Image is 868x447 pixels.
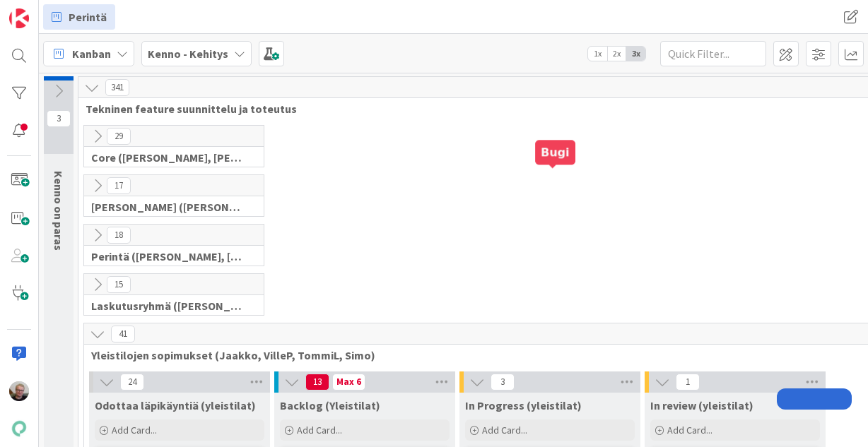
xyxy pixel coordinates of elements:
[676,374,700,391] span: 1
[336,379,361,386] div: Max 6
[9,419,29,439] img: avatar
[305,374,329,391] span: 13
[91,150,246,165] span: Core (Pasi, Jussi, JaakkoHä, Jyri, Leo, MikkoK, Väinö, MattiH)
[91,249,246,263] span: Perintä (Jaakko, PetriH, MikkoV, Pasi)
[120,374,144,391] span: 24
[280,398,380,412] span: Backlog (Yleistilat)
[9,381,29,401] img: JH
[107,177,131,194] span: 17
[72,45,111,62] span: Kanban
[69,8,107,25] span: Perintä
[107,128,131,145] span: 29
[107,276,131,293] span: 15
[297,424,342,436] span: Add Card...
[95,398,256,412] span: Odottaa läpikäyntiä (yleistilat)
[105,79,129,96] span: 341
[148,47,228,61] b: Kenno - Kehitys
[91,200,246,214] span: Halti (Sebastian, VilleH, Riikka, Antti, MikkoV, PetriH, PetriM)
[43,4,115,30] a: Perintä
[47,110,71,127] span: 3
[588,47,607,61] span: 1x
[667,424,712,436] span: Add Card...
[465,398,582,412] span: In Progress (yleistilat)
[660,41,766,66] input: Quick Filter...
[107,227,131,244] span: 18
[491,374,515,391] span: 3
[626,47,645,61] span: 3x
[607,47,626,61] span: 2x
[112,424,157,436] span: Add Card...
[52,171,66,251] span: Kenno on paras
[91,299,246,313] span: Laskutusryhmä (Antti, Keijo)
[9,8,29,28] img: Visit kanbanzone.com
[482,424,527,436] span: Add Card...
[541,145,570,159] h5: Bugi
[111,326,135,342] span: 41
[650,398,753,412] span: In review (yleistilat)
